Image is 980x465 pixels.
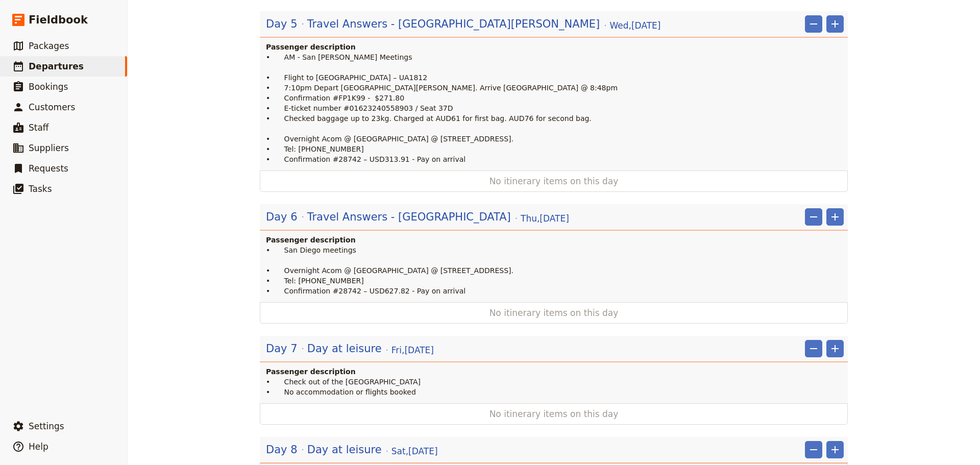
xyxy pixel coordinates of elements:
span: Day at leisure [307,341,382,356]
span: No itinerary items on this day [293,408,815,420]
span: No itinerary items on this day [293,175,815,187]
span: Day at leisure [307,442,382,457]
button: Add [826,208,844,226]
button: Edit day information [266,341,434,356]
span: Fri , [DATE] [391,344,434,356]
button: Edit day information [266,209,569,225]
span: Departures [29,61,84,71]
span: Settings [29,421,64,431]
span: Travel Answers - [GEOGRAPHIC_DATA] [307,209,511,225]
span: Day 8 [266,442,298,457]
span: Fieldbook [29,12,88,28]
span: Tasks [29,184,52,194]
span: Suppliers [29,143,69,153]
button: Remove [805,340,822,357]
span: Day 5 [266,16,298,32]
button: Remove [805,15,822,33]
h4: Passenger description [266,42,844,52]
span: No itinerary items on this day [293,307,815,319]
button: Edit day information [266,442,438,457]
span: Travel Answers - [GEOGRAPHIC_DATA][PERSON_NAME] [307,16,600,32]
button: Edit day information [266,16,660,32]
p: • AM - San [PERSON_NAME] Meetings • Flight to [GEOGRAPHIC_DATA] – UA1812 • 7:10pm Depart [GEOGRAP... [266,52,844,164]
h4: Passenger description [266,235,844,245]
span: Wed , [DATE] [609,19,660,32]
button: Add [826,441,844,458]
p: • San Diego meetings • Overnight Acom @ [GEOGRAPHIC_DATA] @ [STREET_ADDRESS]. • Tel: [PHONE_NUMBE... [266,245,844,296]
span: Packages [29,41,69,51]
span: Requests [29,163,68,174]
span: Staff [29,123,49,133]
p: • Check out of the [GEOGRAPHIC_DATA] • No accommodation or flights booked [266,377,844,397]
button: Remove [805,441,822,458]
span: Customers [29,102,75,112]
span: Bookings [29,82,68,92]
span: Thu , [DATE] [521,212,569,225]
span: Sat , [DATE] [391,445,438,457]
button: Add [826,15,844,33]
span: Help [29,442,48,452]
h4: Passenger description [266,366,844,377]
span: Day 6 [266,209,298,225]
span: Day 7 [266,341,298,356]
button: Remove [805,208,822,226]
button: Add [826,340,844,357]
